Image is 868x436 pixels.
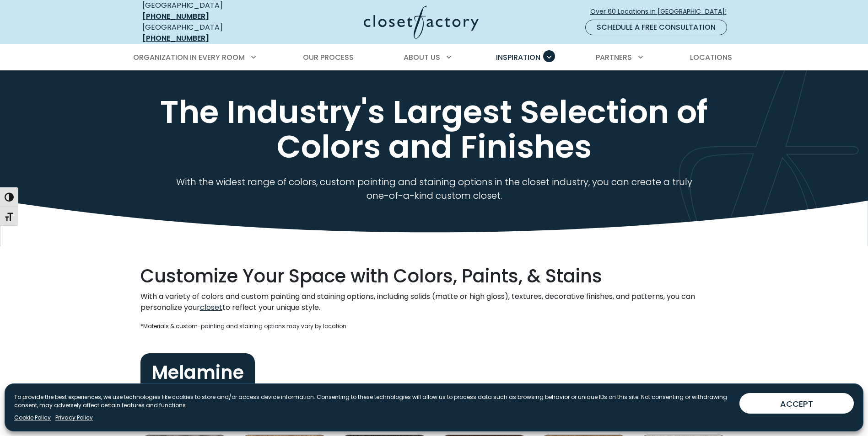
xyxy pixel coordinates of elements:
span: Locations [690,52,732,63]
p: With a variety of colors and custom painting and staining options, including solids (matte or hig... [140,291,728,313]
a: closet [200,302,222,313]
span: With the widest range of colors, custom painting and staining options in the closet industry, you... [176,175,692,202]
span: Our Process [303,52,354,63]
p: To provide the best experiences, we use technologies like cookies to store and/or access device i... [14,393,732,409]
a: Schedule a Free Consultation [585,20,727,35]
span: *Materials & custom-painting and staining options may vary by location [140,322,346,330]
a: Cookie Policy [14,414,51,422]
a: Over 60 Locations in [GEOGRAPHIC_DATA]! [590,4,734,20]
span: Over 60 Locations in [GEOGRAPHIC_DATA]! [590,7,734,16]
nav: Primary Menu [127,45,742,70]
a: [PHONE_NUMBER] [142,11,209,21]
span: Inspiration [496,52,540,63]
h5: Customize Your Space with Colors, Paints, & Stains [140,265,728,287]
button: ACCEPT [739,393,854,414]
span: Partners [596,52,632,63]
a: Privacy Policy [55,414,93,422]
img: Closet Factory Logo [364,5,479,39]
h1: The Industry's Largest Selection of Colors and Finishes [140,95,728,164]
span: Organization in Every Room [133,52,245,63]
h3: Melamine [140,353,255,392]
div: [GEOGRAPHIC_DATA] [142,22,275,44]
span: About Us [404,52,440,63]
a: [PHONE_NUMBER] [142,33,209,43]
